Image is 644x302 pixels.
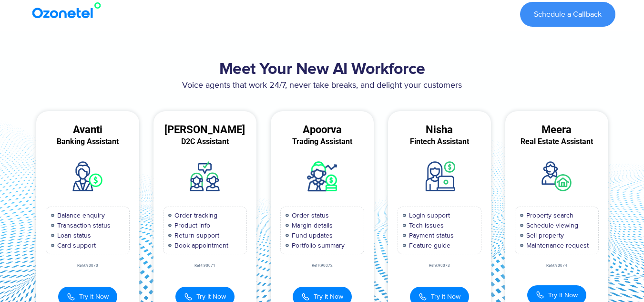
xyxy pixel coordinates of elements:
span: Fund updates [289,230,333,240]
span: Try It Now [431,292,460,302]
span: Order tracking [172,210,217,220]
span: Balance enquiry [55,210,105,220]
div: Real Estate Assistant [505,137,608,146]
img: Call Icon [67,292,75,302]
img: Call Icon [301,292,310,302]
span: Property search [524,210,573,220]
span: Card support [55,240,96,250]
span: Sell property [524,230,564,240]
div: Ref#:90074 [505,264,608,268]
span: Try It Now [79,292,109,302]
div: Ref#:90073 [388,264,491,268]
h2: Meet Your New AI Workforce [29,60,615,79]
p: Voice agents that work 24/7, never take breaks, and delight your customers [29,79,615,92]
span: Schedule viewing [524,220,578,230]
img: Call Icon [184,292,193,302]
div: Fintech Assistant [388,137,491,146]
div: D2C Assistant [153,137,256,146]
span: Try It Now [196,292,226,302]
span: Schedule a Callback [534,10,602,18]
div: [PERSON_NAME] [153,125,256,134]
div: Ref#:90072 [271,264,374,268]
div: Trading Assistant [271,137,374,146]
span: Try It Now [548,290,578,300]
span: Return support [172,230,219,240]
span: Portfolio summary [289,240,345,250]
span: Payment status [407,230,454,240]
img: Call Icon [536,291,544,299]
div: Ref#:90070 [36,264,139,268]
span: Try It Now [314,292,343,302]
span: Loan status [55,230,91,240]
div: Ref#:90071 [153,264,256,268]
div: Avanti [36,125,139,134]
span: Tech issues [407,220,444,230]
span: Login support [407,210,450,220]
span: Maintenance request [524,240,589,250]
span: Margin details [289,220,333,230]
span: Order status [289,210,329,220]
a: Schedule a Callback [520,2,615,27]
span: Transaction status [55,220,111,230]
div: Apoorva [271,125,374,134]
span: Feature guide [407,240,450,250]
div: Nisha [388,125,491,134]
img: Call Icon [419,292,427,302]
span: Product info [172,220,210,230]
div: Banking Assistant [36,137,139,146]
div: Meera [505,125,608,134]
span: Book appointment [172,240,228,250]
